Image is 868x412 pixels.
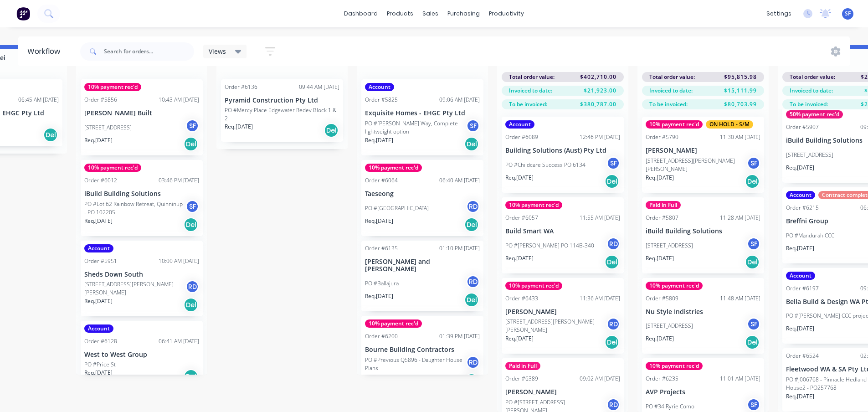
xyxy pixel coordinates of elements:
div: 10% payment rec'd [646,282,703,290]
span: Total order value: [509,73,555,81]
div: Order #5951 [84,257,117,265]
p: AVP Projects [646,388,760,396]
div: 10% payment rec'd [365,319,422,328]
div: 10% payment rec'd [646,120,703,129]
div: Del [464,373,479,388]
p: [STREET_ADDRESS][PERSON_NAME][PERSON_NAME] [505,318,606,334]
div: Order #6012 [84,176,117,185]
p: PO #Mercy Place Edgewater Redev Block 1 & 2 [225,106,339,123]
div: Order #6089 [505,133,538,141]
p: Req. [DATE] [365,292,393,300]
span: To be invoiced: [509,100,547,108]
div: Del [184,217,198,232]
span: $380,787.00 [580,100,616,108]
div: Order #6200 [365,332,398,340]
p: [PERSON_NAME] Built [84,109,199,117]
div: Account [786,191,815,199]
p: Req. [DATE] [786,392,814,401]
p: Req. [DATE] [84,136,113,144]
p: Req. [DATE] [365,373,393,381]
p: Building Solutions (Aust) Pty Ltd [505,147,620,154]
div: 10% payment rec'dOrder #606406:40 AM [DATE]TaeseongPO #[GEOGRAPHIC_DATA]RDReq.[DATE]Del [361,160,483,236]
span: SF [845,10,851,18]
div: Del [464,217,479,232]
span: Invoiced to date: [790,87,833,95]
div: 50% payment rec'd [786,110,843,118]
div: 09:06 AM [DATE] [439,96,480,104]
div: Order #6064 [365,176,398,185]
p: PO #[GEOGRAPHIC_DATA] [365,204,429,212]
div: Del [184,369,198,384]
div: RD [466,355,480,369]
div: 10% payment rec'd [84,83,141,91]
div: Order #613501:10 PM [DATE][PERSON_NAME] and [PERSON_NAME]PO #BallajuraRDReq.[DATE]Del [361,241,483,312]
p: PO #Lot 62 Rainbow Retreat, Quinninup - PO 102205 [84,200,185,216]
p: PO #[PERSON_NAME] Way, Complete lightweight option [365,119,466,136]
p: Req. [DATE] [646,254,674,263]
div: 10% payment rec'dOrder #580911:48 AM [DATE]Nu Style Indistries[STREET_ADDRESS]SFReq.[DATE]Del [642,278,764,354]
div: 03:46 PM [DATE] [159,176,199,185]
div: 10% payment rec'd [365,164,422,172]
span: $21,923.00 [584,87,616,95]
div: Del [745,255,760,269]
div: RD [466,200,480,213]
div: Paid in Full [646,201,681,209]
span: $95,815.98 [724,73,757,81]
div: Order #6136 [225,83,257,91]
span: Total order value: [649,73,695,81]
p: Req. [DATE] [505,335,534,343]
p: [STREET_ADDRESS][PERSON_NAME][PERSON_NAME] [646,157,747,173]
div: 01:39 PM [DATE] [439,332,480,340]
div: RD [185,280,199,294]
p: [STREET_ADDRESS] [786,151,833,159]
div: AccountOrder #608912:46 PM [DATE]Building Solutions (Aust) Pty LtdPO #Childcare Success PO 6134SF... [502,117,624,193]
p: iBuild Building Solutions [84,190,199,198]
div: 10% payment rec'd [505,201,562,209]
div: Del [324,123,339,138]
div: productivity [484,7,529,21]
p: Req. [DATE] [365,136,393,144]
div: 10:43 AM [DATE] [159,96,199,104]
div: Order #5825 [365,96,398,104]
p: Pyramid Construction Pty Ltd [225,97,339,104]
p: [STREET_ADDRESS] [84,124,132,132]
div: AccountOrder #582509:06 AM [DATE]Exquisite Homes - EHGC Pty LtdPO #[PERSON_NAME] Way, Complete li... [361,79,483,155]
p: PO #Previous Q5896 - Daughter House Plans [365,356,466,372]
div: Account [786,272,815,280]
p: PO #Ballajura [365,279,399,288]
div: Del [43,128,58,142]
div: Order #6135 [365,244,398,252]
p: Req. [DATE] [225,123,253,131]
div: Order #6433 [505,294,538,303]
div: Del [745,335,760,350]
div: AccountOrder #612806:41 AM [DATE]West to West GroupPO #Price StReq.[DATE]Del [81,321,203,388]
div: Del [745,174,760,189]
div: Del [184,137,198,151]
div: Del [605,174,619,189]
div: 10% payment rec'dOrder #601203:46 PM [DATE]iBuild Building SolutionsPO #Lot 62 Rainbow Retreat, Q... [81,160,203,236]
div: settings [762,7,796,21]
div: 10% payment rec'd [84,164,141,172]
div: purchasing [443,7,484,21]
div: Paid in FullOrder #580711:28 AM [DATE]iBuild Building Solutions[STREET_ADDRESS]SFReq.[DATE]Del [642,197,764,273]
p: Req. [DATE] [365,217,393,225]
div: Order #6524 [786,352,819,360]
div: 10% payment rec'dOrder #605711:55 AM [DATE]Build Smart WAPO #[PERSON_NAME] PO 114B-340RDReq.[DATE... [502,197,624,273]
div: Order #5807 [646,214,678,222]
div: 10:00 AM [DATE] [159,257,199,265]
p: Req. [DATE] [786,324,814,333]
p: Nu Style Indistries [646,308,760,316]
div: Workflow [27,46,65,57]
div: ON HOLD - S/M [706,120,753,129]
div: 10% payment rec'dOrder #620001:39 PM [DATE]Bourne Building ContractorsPO #Previous Q5896 - Daught... [361,316,483,392]
div: Account [505,120,534,129]
div: products [382,7,418,21]
div: 10% payment rec'd [505,282,562,290]
p: Sheds Down South [84,271,199,278]
div: 01:10 PM [DATE] [439,244,480,252]
div: 10% payment rec'd [646,362,703,370]
p: [PERSON_NAME] [505,308,620,316]
p: [PERSON_NAME] and [PERSON_NAME] [365,258,480,273]
div: 11:01 AM [DATE] [720,375,760,383]
p: PO #Price St [84,360,116,369]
